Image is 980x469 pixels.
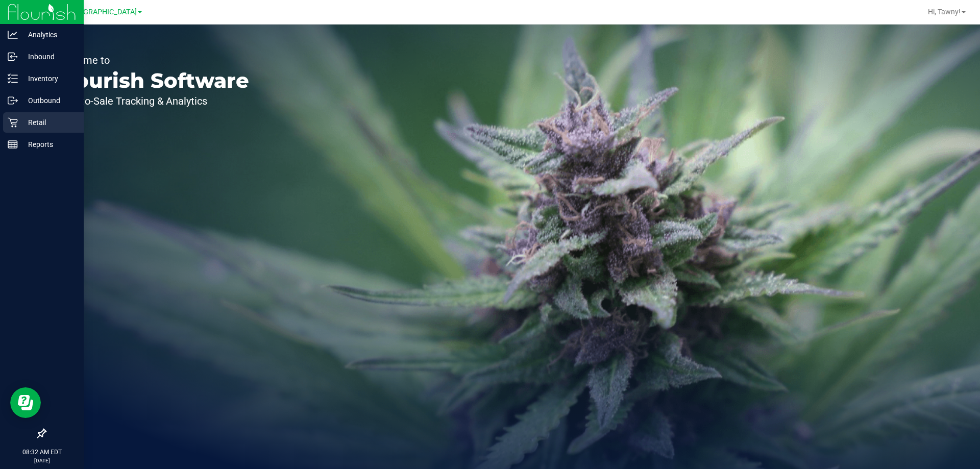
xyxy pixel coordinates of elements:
[67,8,137,16] span: [GEOGRAPHIC_DATA]
[55,55,249,65] p: Welcome to
[18,72,79,85] p: Inventory
[10,387,41,418] iframe: Resource center
[18,94,79,107] p: Outbound
[8,30,18,40] inline-svg: Analytics
[8,117,18,128] inline-svg: Retail
[55,70,249,91] p: Flourish Software
[18,51,79,63] p: Inbound
[55,96,249,106] p: Seed-to-Sale Tracking & Analytics
[8,95,18,106] inline-svg: Outbound
[18,116,79,129] p: Retail
[18,138,79,151] p: Reports
[928,8,961,16] span: Hi, Tawny!
[18,29,79,41] p: Analytics
[8,73,18,84] inline-svg: Inventory
[8,52,18,62] inline-svg: Inbound
[8,139,18,150] inline-svg: Reports
[5,448,79,457] p: 08:32 AM EDT
[5,457,79,464] p: [DATE]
